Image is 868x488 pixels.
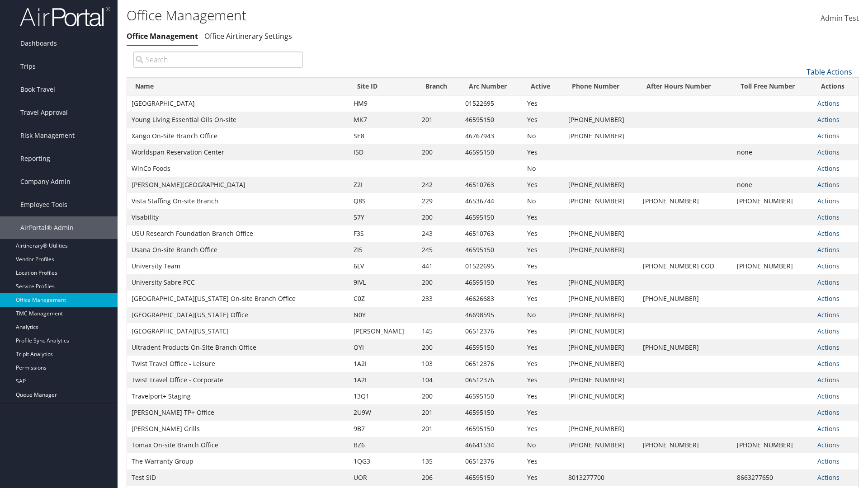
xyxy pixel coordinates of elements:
[349,291,417,307] td: C0Z
[417,177,461,193] td: 242
[417,372,461,388] td: 104
[349,469,417,486] td: UOR
[349,112,417,128] td: MK7
[732,177,813,193] td: none
[127,421,349,437] td: [PERSON_NAME] Grills
[817,457,840,465] a: Actions
[523,209,563,225] td: Yes
[127,307,349,323] td: [GEOGRAPHIC_DATA][US_STATE] Office
[417,258,461,274] td: 441
[20,32,57,55] span: Dashboards
[20,101,68,124] span: Travel Approval
[817,327,840,335] a: Actions
[638,193,732,209] td: [PHONE_NUMBER]
[20,147,50,170] span: Reporting
[732,437,813,453] td: [PHONE_NUMBER]
[564,291,638,307] td: [PHONE_NUMBER]
[20,6,110,27] img: airportal-logo.png
[127,144,349,160] td: Worldspan Reservation Center
[127,225,349,242] td: USU Research Foundation Branch Office
[20,216,74,239] span: AirPortal® Admin
[127,437,349,453] td: Tomax On-site Branch Office
[523,388,563,404] td: Yes
[133,52,303,68] input: Search
[564,323,638,339] td: [PHONE_NUMBER]
[20,170,71,193] span: Company Admin
[417,78,461,95] th: Branch: activate to sort column ascending
[461,469,523,486] td: 46595150
[821,13,859,23] span: Admin Test
[564,421,638,437] td: [PHONE_NUMBER]
[127,177,349,193] td: [PERSON_NAME][GEOGRAPHIC_DATA]
[20,55,36,78] span: Trips
[127,78,349,95] th: Name: activate to sort column ascending
[461,209,523,225] td: 46595150
[461,323,523,339] td: 06512376
[564,307,638,323] td: [PHONE_NUMBER]
[417,193,461,209] td: 229
[817,262,840,270] a: Actions
[461,78,523,95] th: Arc Number: activate to sort column ascending
[523,421,563,437] td: Yes
[523,291,563,307] td: Yes
[523,242,563,258] td: Yes
[564,274,638,291] td: [PHONE_NUMBER]
[817,424,840,433] a: Actions
[523,258,563,274] td: Yes
[638,291,732,307] td: [PHONE_NUMBER]
[349,95,417,112] td: HM9
[20,78,55,101] span: Book Travel
[349,421,417,437] td: 9B7
[349,242,417,258] td: ZI5
[461,339,523,356] td: 46595150
[523,193,563,209] td: No
[417,421,461,437] td: 201
[127,469,349,486] td: Test SID
[523,323,563,339] td: Yes
[349,209,417,225] td: 57Y
[349,177,417,193] td: Z2I
[461,225,523,242] td: 46510763
[461,128,523,144] td: 46767943
[564,112,638,128] td: [PHONE_NUMBER]
[564,356,638,372] td: [PHONE_NUMBER]
[638,258,732,274] td: [PHONE_NUMBER] COD
[523,453,563,469] td: Yes
[564,193,638,209] td: [PHONE_NUMBER]
[461,95,523,112] td: 01522695
[817,294,840,303] a: Actions
[127,404,349,421] td: [PERSON_NAME] TP+ Office
[817,229,840,238] a: Actions
[817,375,840,384] a: Actions
[461,404,523,421] td: 46595150
[417,291,461,307] td: 233
[127,128,349,144] td: Xango On-Site Branch Office
[461,144,523,160] td: 46595150
[523,404,563,421] td: Yes
[417,388,461,404] td: 200
[349,453,417,469] td: 1QG3
[564,225,638,242] td: [PHONE_NUMBER]
[461,421,523,437] td: 46595150
[20,124,75,147] span: Risk Management
[461,372,523,388] td: 06512376
[417,339,461,356] td: 200
[564,372,638,388] td: [PHONE_NUMBER]
[523,128,563,144] td: No
[127,339,349,356] td: Ultradent Products On-Site Branch Office
[817,148,840,156] a: Actions
[417,242,461,258] td: 245
[417,209,461,225] td: 200
[523,160,563,177] td: No
[127,95,349,112] td: [GEOGRAPHIC_DATA]
[461,242,523,258] td: 46595150
[127,356,349,372] td: Twist Travel Office - Leisure
[523,356,563,372] td: Yes
[564,469,638,486] td: 8013277700
[461,274,523,291] td: 46595150
[127,160,349,177] td: WinCo Foods
[821,5,859,33] a: Admin Test
[817,441,840,449] a: Actions
[461,307,523,323] td: 46698595
[564,339,638,356] td: [PHONE_NUMBER]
